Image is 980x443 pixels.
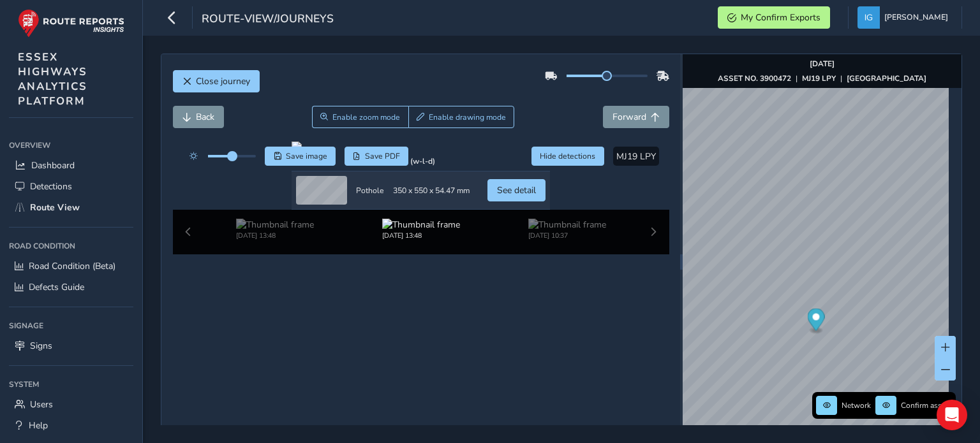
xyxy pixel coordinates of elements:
span: Save PDF [365,151,400,161]
div: Open Intercom Messenger [937,400,967,430]
button: Zoom [312,106,408,128]
span: Help [29,419,48,432]
a: Users [9,394,133,415]
div: Map marker [808,309,825,335]
span: See detail [497,184,536,196]
a: Dashboard [9,155,133,176]
button: Save [265,147,336,166]
span: Dashboard [31,159,75,171]
img: Thumbnail frame [236,219,314,231]
span: Users [30,398,53,410]
button: My Confirm Exports [718,6,830,29]
img: rr logo [18,9,124,38]
span: Enable zoom mode [332,112,400,122]
a: Signs [9,335,133,356]
button: Hide detections [531,147,604,166]
a: Detections [9,176,133,197]
span: Network [842,400,871,410]
span: route-view/journeys [202,11,334,29]
span: Road Condition (Beta) [29,260,115,272]
span: Confirm assets [901,400,952,410]
span: MJ19 LPY [616,150,656,163]
div: System [9,375,133,394]
button: See detail [487,179,546,201]
span: Detections [30,180,72,192]
a: Road Condition (Beta) [9,256,133,277]
strong: [DATE] [810,59,835,69]
button: [PERSON_NAME] [857,6,953,29]
span: Signs [30,340,52,352]
span: Close journey [196,75,250,87]
button: Draw [408,106,515,128]
strong: ASSET NO. 3900472 [718,73,791,84]
span: Enable drawing mode [429,112,506,122]
span: My Confirm Exports [741,11,820,24]
img: Thumbnail frame [528,219,606,231]
span: Hide detections [540,151,595,161]
div: Overview [9,136,133,155]
div: [DATE] 13:48 [382,231,460,240]
a: Defects Guide [9,277,133,298]
span: Forward [612,111,646,123]
span: Route View [30,201,80,214]
div: [DATE] 10:37 [528,231,606,240]
span: Defects Guide [29,281,84,293]
img: Thumbnail frame [382,219,460,231]
a: Route View [9,197,133,218]
button: Forward [603,106,669,128]
a: Help [9,415,133,436]
span: Save image [286,151,327,161]
span: Back [196,111,214,123]
button: PDF [345,147,409,166]
td: Pothole [352,171,389,210]
div: | | [718,73,926,84]
td: 350 x 550 x 54.47 mm [389,171,474,210]
button: Back [173,106,224,128]
div: [DATE] 13:48 [236,231,314,240]
div: Road Condition [9,236,133,256]
span: [PERSON_NAME] [884,6,948,29]
strong: [GEOGRAPHIC_DATA] [847,73,926,84]
div: Signage [9,316,133,335]
button: Close journey [173,70,260,92]
img: diamond-layout [857,6,880,29]
strong: MJ19 LPY [802,73,836,84]
span: ESSEX HIGHWAYS ANALYTICS PLATFORM [18,50,87,108]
